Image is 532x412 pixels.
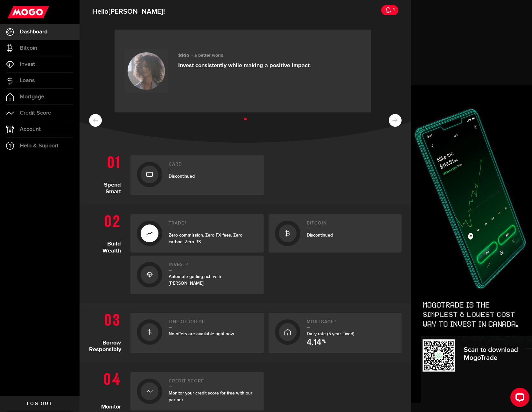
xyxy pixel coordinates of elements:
span: Discontinued [169,174,195,179]
span: Discontinued [307,232,333,238]
span: Mortgage [20,94,44,100]
span: Monitor your credit score for free with our partner [169,390,252,402]
h1: Monitor [89,369,126,410]
sup: 3 [334,319,337,323]
span: Dashboard [20,29,47,35]
span: Credit Score [20,110,51,116]
span: Automate getting rich with [PERSON_NAME] [169,274,221,286]
a: $$$$ + a better world Invest consistently while making a positive impact. [115,30,371,112]
span: Hello ! [92,5,165,18]
iframe: LiveChat chat widget [505,385,532,412]
a: Trade1Zero commission. Zero FX fees. Zero carbon. Zero BS. [130,214,264,252]
span: Account [20,126,41,132]
span: Loans [20,78,35,83]
div: 1 [391,3,395,17]
h2: Line of credit [169,319,257,328]
span: Log out [27,401,52,406]
span: 4.14 [307,338,321,347]
a: Invest2Automate getting rich with [PERSON_NAME] [130,256,264,294]
span: Zero commission. Zero FX fees. Zero carbon. Zero BS. [169,232,242,245]
a: BitcoinDiscontinued [269,214,402,252]
p: Invest consistently while making a positive impact. [178,62,311,69]
span: Invest [20,61,35,67]
h2: Card [169,162,257,170]
h2: Credit Score [169,379,257,387]
h2: Mortgage [307,319,395,328]
sup: 2 [186,262,188,266]
span: Help & Support [20,143,59,149]
h2: Trade [169,221,257,229]
h2: Invest [169,262,257,271]
span: % [322,339,326,347]
a: CardDiscontinued [130,155,264,195]
h1: Borrow Responsibly [89,310,126,353]
span: Daily rate (5 year Fixed) [307,331,354,337]
h3: $$$$ + a better world [178,53,311,58]
h2: Bitcoin [307,221,395,229]
h1: Spend Smart [89,152,126,195]
span: [PERSON_NAME] [108,7,163,16]
a: Credit ScoreMonitor your credit score for free with our partner [130,372,264,410]
img: Side-banner-trade-up-1126-380x1026 [411,85,532,412]
span: No offers are available right now [169,331,234,337]
span: Bitcoin [20,45,37,51]
sup: 1 [185,221,186,224]
a: Mortgage3Daily rate (5 year Fixed) 4.14 % [269,313,402,353]
a: 1 [381,5,398,15]
a: Line of creditNo offers are available right now [130,313,264,353]
h1: Build Wealth [89,211,126,294]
